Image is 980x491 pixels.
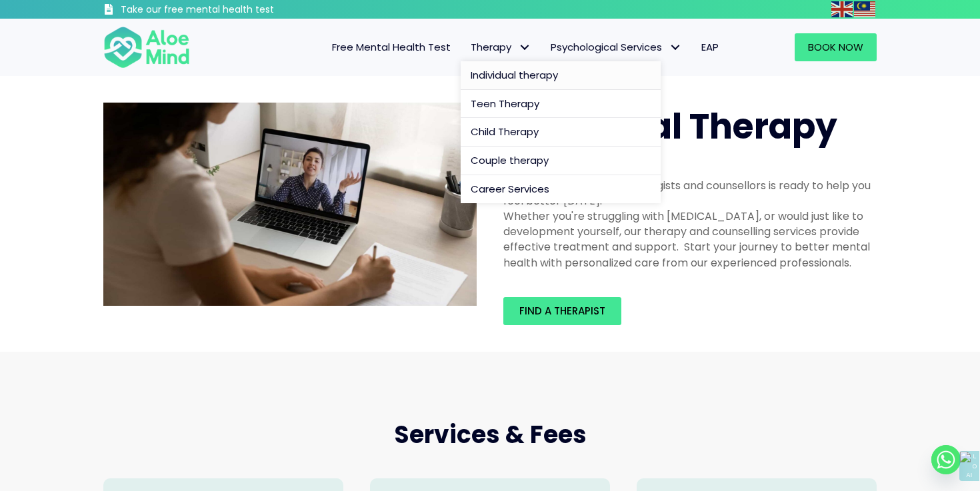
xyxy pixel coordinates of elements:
h3: Take our free mental health test [121,3,345,17]
img: en [831,1,853,17]
a: Malay [854,1,877,17]
a: Psychological ServicesPsychological Services: submenu [541,33,691,61]
nav: Menu [207,33,729,61]
a: TherapyTherapy: submenu [461,33,541,61]
span: Therapy: submenu [515,38,534,57]
a: Book Now [795,33,877,61]
span: Psychological Services [551,40,681,54]
img: ms [854,1,875,17]
span: Therapy [471,40,531,54]
a: Individual therapy [461,61,661,90]
a: Career Services [461,175,661,203]
span: Book Now [808,40,863,54]
span: Services & Fees [394,418,587,452]
a: Whatsapp [931,445,961,474]
a: Free Mental Health Test [322,33,461,61]
span: Psychological Services: submenu [665,38,685,57]
img: Therapy online individual [103,103,477,306]
a: Child Therapy [461,118,661,147]
a: Find a therapist [503,297,621,325]
a: English [831,1,854,17]
span: Individual Therapy [503,102,837,151]
span: Career Services [471,182,549,196]
span: Teen Therapy [471,97,539,111]
span: EAP [701,40,719,54]
span: Free Mental Health Test [332,40,451,54]
div: Our team of clinical psychologists and counsellors is ready to help you feel better [DATE]. [503,178,877,209]
div: Whether you're struggling with [MEDICAL_DATA], or would just like to development yourself, our th... [503,209,877,270]
img: Aloe mind Logo [103,25,190,69]
span: Individual therapy [471,68,558,82]
span: Child Therapy [471,125,539,139]
span: Find a therapist [519,304,605,318]
a: Take our free mental health test [103,3,345,19]
span: Couple therapy [471,153,549,167]
a: EAP [691,33,729,61]
a: Couple therapy [461,147,661,175]
a: Teen Therapy [461,90,661,119]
